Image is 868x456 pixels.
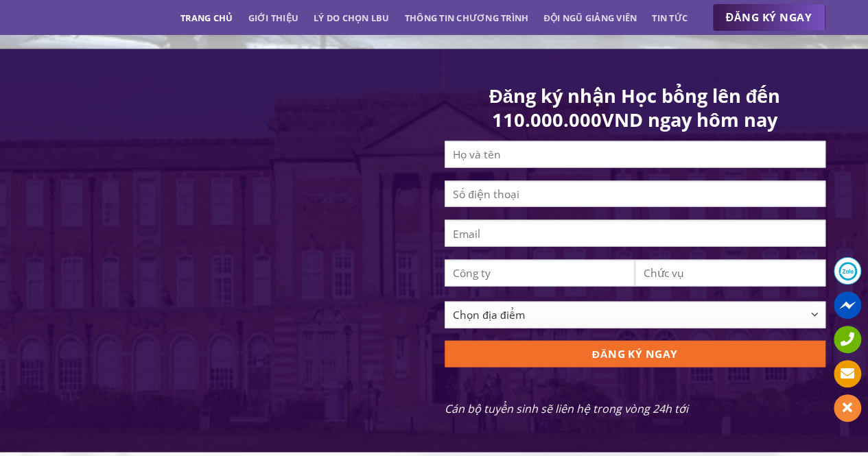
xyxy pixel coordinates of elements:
a: Trang chủ [180,5,233,30]
span: ĐĂNG KÝ NGAY [726,9,812,26]
input: Số điện thoại [445,181,825,208]
a: Giới thiệu [248,5,298,30]
iframe: Thạc sĩ Quản trị kinh doanh Quốc tế - Leeds Beckett MBA từ ĐH FPT & ĐH Leeds Beckett (UK) [43,143,424,372]
input: ĐĂNG KÝ NGAY [445,341,825,368]
a: Thông tin chương trình [405,5,529,30]
input: Họ và tên [445,141,825,168]
input: Công ty [445,260,635,287]
h1: Đăng ký nhận Học bổng lên đến 110.000.000VND ngay hôm nay [445,84,825,132]
em: Cán bộ tuyển sinh sẽ liên hệ trong vòng 24h tới [445,401,688,416]
input: Chức vụ [635,260,825,287]
a: Tin tức [652,5,688,30]
form: Contact form [445,84,825,418]
input: Email [445,220,825,247]
a: Đội ngũ giảng viên [543,5,637,30]
a: Lý do chọn LBU [314,5,390,30]
a: ĐĂNG KÝ NGAY [712,4,825,32]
